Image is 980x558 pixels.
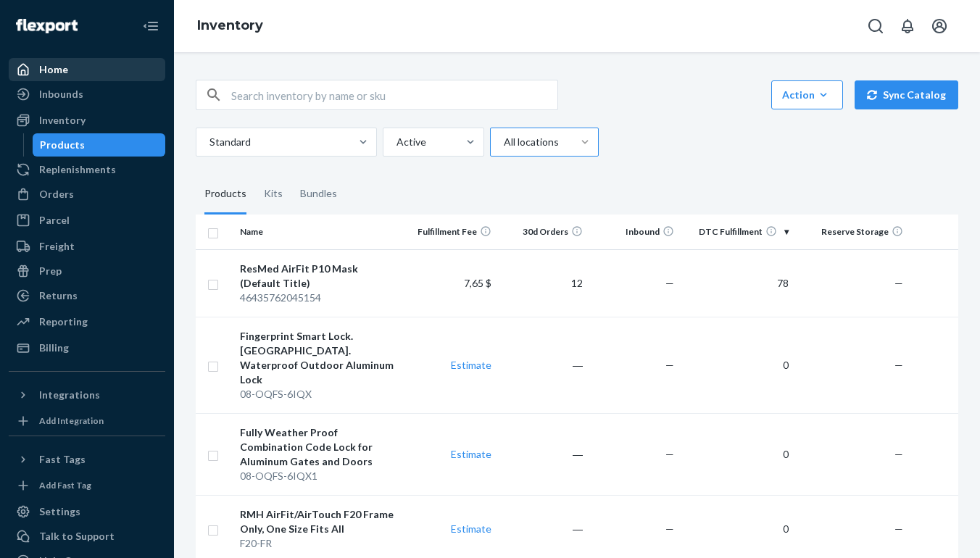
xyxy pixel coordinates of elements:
button: Open Search Box [861,12,890,41]
div: RMH AirFit/AirTouch F20 Frame Only, One Size Fits All [240,507,400,536]
a: Orders [9,183,165,206]
div: Settings [39,504,80,519]
td: ― [497,413,589,495]
div: ResMed AirFit P10 Mask (Default Title) [240,262,400,291]
td: 0 [680,317,794,413]
a: Settings [9,500,165,523]
a: Talk to Support [9,525,165,548]
a: Returns [9,284,165,307]
div: Integrations [39,388,100,402]
a: Inventory [197,17,263,33]
div: Fully Weather Proof Combination Code Lock for Aluminum Gates and Doors [240,425,400,469]
div: Inbounds [39,87,83,101]
a: Inbounds [9,83,165,106]
th: Fulfillment Fee [405,215,497,249]
div: Billing [39,341,69,355]
a: Parcel [9,209,165,232]
div: 08-OQFS-6IQX1 [240,469,400,483]
span: 7,65 $ [464,277,491,289]
a: Estimate [451,522,491,535]
span: — [894,448,903,460]
ol: breadcrumbs [186,5,275,47]
div: Returns [39,288,78,303]
div: Prep [39,264,62,278]
div: 08-OQFS-6IQX [240,387,400,401]
a: Replenishments [9,158,165,181]
th: Name [234,215,406,249]
div: Replenishments [39,162,116,177]
div: Freight [39,239,75,254]
button: Sync Catalog [855,80,958,109]
span: — [665,359,674,371]
span: — [894,277,903,289]
div: Inventory [39,113,86,128]
button: Close Navigation [136,12,165,41]
th: Reserve Storage [794,215,909,249]
button: Fast Tags [9,448,165,471]
button: Open account menu [925,12,954,41]
div: Action [782,88,832,102]
div: Parcel [39,213,70,228]
a: Inventory [9,109,165,132]
div: Fingerprint Smart Lock. [GEOGRAPHIC_DATA]. Waterproof Outdoor Aluminum Lock [240,329,400,387]
td: 0 [680,413,794,495]
input: Standard [208,135,209,149]
td: 12 [497,249,589,317]
input: Active [395,135,396,149]
img: Flexport logo [16,19,78,33]
div: Home [39,62,68,77]
a: Add Fast Tag [9,477,165,494]
div: Fast Tags [39,452,86,467]
button: Action [771,80,843,109]
td: 78 [680,249,794,317]
a: Estimate [451,448,491,460]
div: Add Integration [39,415,104,427]
a: Freight [9,235,165,258]
a: Home [9,58,165,81]
div: F20-FR [240,536,400,551]
div: Add Fast Tag [39,479,91,491]
a: Prep [9,259,165,283]
td: ― [497,317,589,413]
th: Inbound [589,215,680,249]
div: Kits [264,174,283,215]
div: 46435762045154 [240,291,400,305]
button: Open notifications [893,12,922,41]
span: — [665,277,674,289]
th: 30d Orders [497,215,589,249]
a: Add Integration [9,412,165,430]
span: — [894,359,903,371]
a: Products [33,133,166,157]
a: Billing [9,336,165,359]
a: Reporting [9,310,165,333]
span: — [894,522,903,535]
span: — [665,448,674,460]
div: Products [204,174,246,215]
span: — [665,522,674,535]
div: Reporting [39,315,88,329]
a: Estimate [451,359,491,371]
div: Talk to Support [39,529,115,544]
div: Products [40,138,85,152]
input: Search inventory by name or sku [231,80,557,109]
button: Integrations [9,383,165,407]
div: Orders [39,187,74,201]
th: DTC Fulfillment [680,215,794,249]
div: Bundles [300,174,337,215]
